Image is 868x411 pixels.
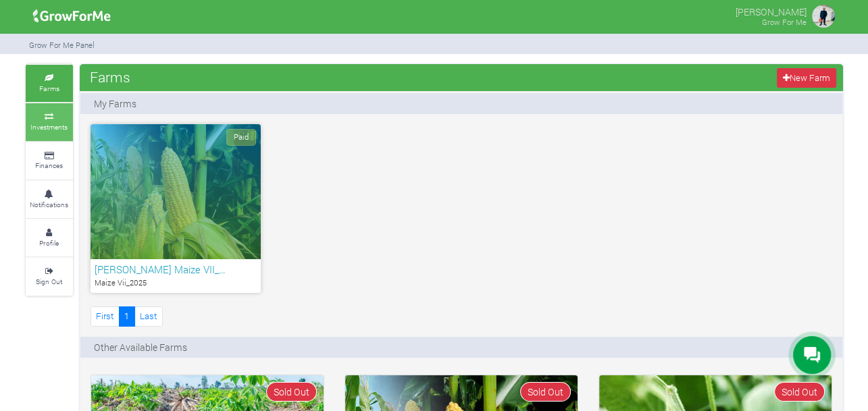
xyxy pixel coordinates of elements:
span: Sold Out [266,382,317,402]
small: Finances [35,161,63,170]
small: Grow For Me [762,17,807,27]
a: Notifications [26,181,73,218]
span: Paid [226,129,256,146]
span: Sold Out [520,382,571,402]
a: First [91,306,120,326]
a: Sign Out [26,258,73,295]
a: Profile [26,219,73,256]
small: Profile [39,238,59,248]
h6: [PERSON_NAME] Maize VII_… [95,263,257,275]
img: growforme image [810,3,837,30]
a: Last [134,306,163,326]
a: 1 [119,306,135,326]
a: Farms [26,65,73,102]
p: Other Available Farms [94,340,187,354]
a: Investments [26,103,73,140]
nav: Page Navigation [91,306,163,326]
p: My Farms [94,97,136,111]
small: Investments [30,122,68,132]
p: [PERSON_NAME] [736,3,807,19]
p: Maize Vii_2025 [95,277,257,289]
small: Farms [39,84,59,93]
small: Grow For Me Panel [29,40,95,50]
small: Notifications [30,200,68,209]
span: Farms [86,63,134,90]
a: New Farm [777,68,836,88]
small: Sign Out [36,277,62,286]
img: growforme image [28,3,116,30]
a: Finances [26,142,73,180]
a: Paid [PERSON_NAME] Maize VII_… Maize Vii_2025 [91,124,261,293]
span: Sold Out [774,382,825,402]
